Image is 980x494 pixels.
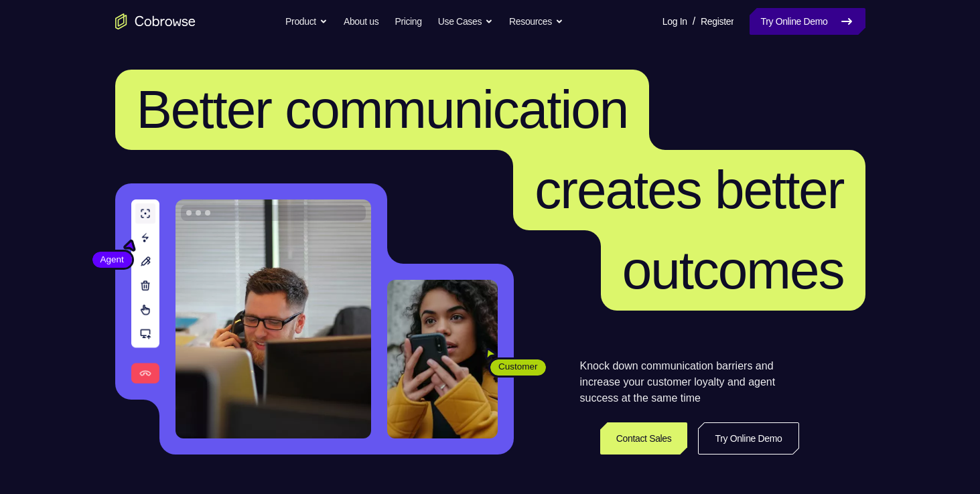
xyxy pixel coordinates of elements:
[701,8,733,35] a: Register
[662,8,687,35] a: Log In
[600,422,688,455] a: Contact Sales
[750,8,865,35] a: Try Online Demo
[698,422,798,455] a: Try Online Demo
[438,8,493,35] button: Use Cases
[387,280,498,438] img: A customer holding their phone
[176,199,371,438] img: A customer support agent talking on the phone
[622,240,844,300] span: outcomes
[395,8,421,35] a: Pricing
[344,8,378,35] a: About us
[580,358,799,406] p: Knock down communication barriers and increase your customer loyalty and agent success at the sam...
[137,80,628,139] span: Better communication
[535,160,843,220] span: creates better
[285,8,328,35] button: Product
[693,13,695,29] span: /
[115,13,196,29] a: Go to the home page
[509,8,563,35] button: Resources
